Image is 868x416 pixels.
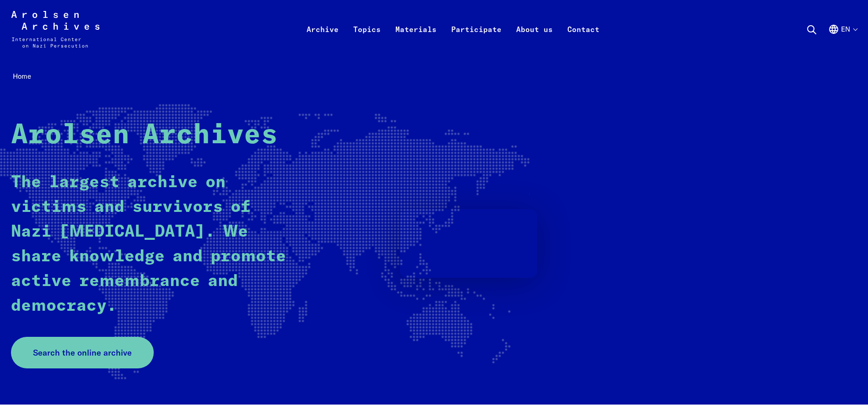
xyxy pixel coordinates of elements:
[13,72,31,81] span: Home
[828,24,857,57] button: English, language selection
[11,337,154,368] a: Search the online archive
[11,70,857,84] nav: Breadcrumb
[509,22,560,59] a: About us
[388,22,444,59] a: Materials
[444,22,509,59] a: Participate
[11,170,295,319] p: The largest archive on victims and survivors of Nazi [MEDICAL_DATA]. We share knowledge and promo...
[346,22,388,59] a: Topics
[299,11,607,48] nav: Primary
[299,22,346,59] a: Archive
[560,22,607,59] a: Contact
[11,122,278,149] strong: Arolsen Archives
[33,346,132,359] span: Search the online archive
